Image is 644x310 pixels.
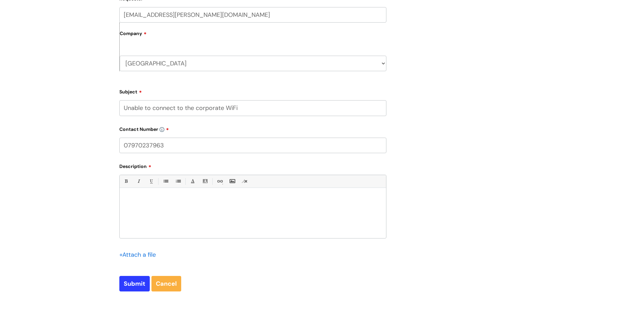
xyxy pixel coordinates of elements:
input: Email [119,7,386,23]
a: Link [215,177,224,186]
label: Description [119,161,386,169]
span: + [119,251,122,259]
a: • Unordered List (Ctrl-Shift-7) [161,177,170,186]
img: info-icon.svg [160,127,164,132]
a: Italic (Ctrl-I) [134,177,143,186]
a: Cancel [151,276,181,291]
a: Font Color [188,177,197,186]
a: Bold (Ctrl-B) [122,177,130,186]
a: Insert Image... [228,177,236,186]
label: Contact Number [119,124,386,132]
label: Subject [119,87,386,95]
a: Underline(Ctrl-U) [147,177,155,186]
input: Submit [119,276,150,291]
a: Back Color [201,177,209,186]
div: Attach a file [119,249,160,260]
a: 1. Ordered List (Ctrl-Shift-8) [174,177,182,186]
label: Company [120,28,386,44]
a: Remove formatting (Ctrl-\) [240,177,249,186]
